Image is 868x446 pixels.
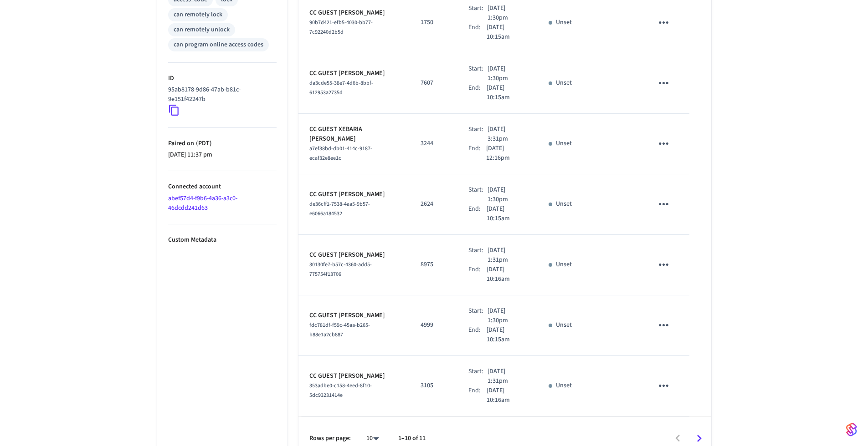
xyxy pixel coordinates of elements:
[488,64,527,83] p: [DATE] 1:30pm
[168,74,277,83] p: ID
[421,78,447,88] p: 7607
[398,434,426,443] p: 1–10 of 11
[174,40,263,50] div: can program online access codes
[168,194,237,213] a: abef57d4-f9b6-4a36-a3c0-46dcdd241d63
[468,204,487,223] div: End:
[468,64,488,83] div: Start:
[468,144,487,163] div: End:
[309,8,399,18] p: CC GUEST [PERSON_NAME]
[556,199,572,209] p: Unset
[309,311,399,320] p: CC GUEST [PERSON_NAME]
[846,422,857,437] img: SeamLogoGradient.69752ec5.svg
[487,386,527,405] p: [DATE] 10:16am
[421,139,447,148] p: 3244
[174,25,230,35] div: can remotely unlock
[421,320,447,330] p: 4999
[468,125,488,144] div: Start:
[168,235,277,245] p: Custom Metadata
[488,185,527,204] p: [DATE] 1:30pm
[309,69,399,78] p: CC GUEST [PERSON_NAME]
[487,83,527,102] p: [DATE] 10:15am
[309,250,399,260] p: CC GUEST [PERSON_NAME]
[468,306,488,325] div: Start:
[487,325,527,345] p: [DATE] 10:15am
[487,204,527,223] p: [DATE] 10:15am
[488,246,527,265] p: [DATE] 1:31pm
[194,139,212,148] span: ( PDT )
[421,18,447,27] p: 1750
[488,367,527,386] p: [DATE] 1:31pm
[168,150,277,160] p: [DATE] 11:37 pm
[556,18,572,27] p: Unset
[309,434,351,443] p: Rows per page:
[468,246,488,265] div: Start:
[468,386,487,405] div: End:
[168,182,277,192] p: Connected account
[421,199,447,209] p: 2624
[488,4,527,23] p: [DATE] 1:30pm
[468,265,487,284] div: End:
[309,125,399,144] p: CC GUEST XEBARIA [PERSON_NAME]
[362,432,384,445] div: 10
[421,260,447,269] p: 8975
[468,185,488,204] div: Start:
[309,190,399,199] p: CC GUEST [PERSON_NAME]
[487,265,527,284] p: [DATE] 10:16am
[488,125,527,144] p: [DATE] 3:31pm
[556,139,572,148] p: Unset
[468,325,487,345] div: End:
[309,200,370,218] span: de36cff1-7538-4aa5-9b57-e6066a184532
[556,78,572,88] p: Unset
[309,19,373,36] span: 90b7d421-efb5-4030-bb77-7c92240d2b5d
[309,371,399,381] p: CC GUEST [PERSON_NAME]
[309,79,373,96] span: da3cde55-38e7-4d6b-8bbf-612953a2735d
[309,321,370,339] span: fdc781df-f59c-45aa-b265-b88e1a2cb887
[168,139,277,148] p: Paired on
[468,367,488,386] div: Start:
[468,23,487,42] div: End:
[309,261,372,278] span: 30130fe7-b57c-4360-add5-775754f13706
[421,381,447,390] p: 3105
[486,144,527,163] p: [DATE] 12:16pm
[556,320,572,330] p: Unset
[168,85,273,104] p: 95ab8178-9d86-47ab-b81c-9e151f42247b
[468,83,487,102] div: End:
[309,145,372,162] span: a7ef38bd-db01-414c-9187-ecaf32e8ee1c
[488,306,527,325] p: [DATE] 1:30pm
[309,382,372,399] span: 353adbe0-c158-4eed-8f10-5dc93231414e
[487,23,527,42] p: [DATE] 10:15am
[174,10,222,20] div: can remotely lock
[556,260,572,269] p: Unset
[556,381,572,390] p: Unset
[468,4,488,23] div: Start:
